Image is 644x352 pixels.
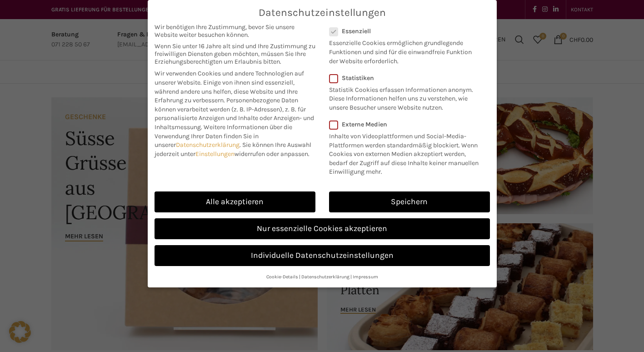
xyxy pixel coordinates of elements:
span: Datenschutzeinstellungen [259,7,386,19]
a: Alle akzeptieren [155,191,315,212]
span: Wir verwenden Cookies und andere Technologien auf unserer Website. Einige von ihnen sind essenzie... [155,70,304,104]
label: Externe Medien [329,121,484,128]
a: Einstellungen [195,150,235,158]
a: Cookie-Details [266,274,298,280]
label: Essenziell [329,27,478,35]
a: Impressum [353,274,378,280]
p: Statistik Cookies erfassen Informationen anonym. Diese Informationen helfen uns zu verstehen, wie... [329,82,478,112]
a: Individuelle Datenschutzeinstellungen [155,245,490,266]
p: Inhalte von Videoplattformen und Social-Media-Plattformen werden standardmäßig blockiert. Wenn Co... [329,128,484,176]
a: Speichern [329,191,490,212]
a: Nur essenzielle Cookies akzeptieren [155,218,490,239]
span: Personenbezogene Daten können verarbeitet werden (z. B. IP-Adressen), z. B. für personalisierte A... [155,96,314,131]
p: Essenzielle Cookies ermöglichen grundlegende Funktionen und sind für die einwandfreie Funktion de... [329,35,478,65]
span: Wir benötigen Ihre Zustimmung, bevor Sie unsere Website weiter besuchen können. [155,23,315,39]
a: Datenschutzerklärung [301,274,349,280]
span: Weitere Informationen über die Verwendung Ihrer Daten finden Sie in unserer . [155,123,292,149]
span: Sie können Ihre Auswahl jederzeit unter widerrufen oder anpassen. [155,141,311,158]
label: Statistiken [329,74,478,82]
span: Wenn Sie unter 16 Jahre alt sind und Ihre Zustimmung zu freiwilligen Diensten geben möchten, müss... [155,42,315,65]
a: Datenschutzerklärung [176,141,240,149]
